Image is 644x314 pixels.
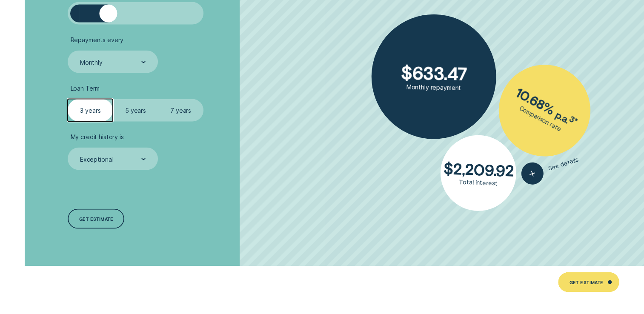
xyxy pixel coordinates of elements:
label: 3 years [68,99,113,122]
a: Get estimate [68,209,124,229]
div: Exceptional [80,156,113,163]
span: Loan Term [71,85,100,92]
button: See details [519,149,581,188]
span: Repayments every [71,36,124,44]
a: Get Estimate [558,272,619,293]
label: 7 years [158,99,203,122]
span: See details [547,156,579,172]
div: Monthly [80,59,103,66]
span: My credit history is [71,133,124,141]
label: 5 years [113,99,158,122]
